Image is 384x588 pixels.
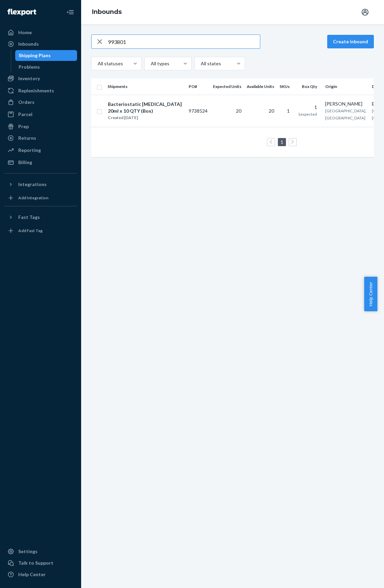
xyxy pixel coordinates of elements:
div: Orders [18,99,34,106]
div: Inventory [18,75,40,82]
div: Problems [19,64,40,70]
div: Reporting [18,147,41,154]
span: [GEOGRAPHIC_DATA], [GEOGRAPHIC_DATA] [325,108,366,120]
span: 1 expected [298,112,317,117]
a: Add Fast Tag [4,225,77,236]
input: Search inbounds by name, destination, msku... [108,35,260,48]
div: Replenishments [18,87,54,94]
div: Created [DATE] [108,114,183,121]
input: All states [200,60,201,67]
div: Talk to Support [18,560,53,566]
a: Parcel [4,109,77,120]
span: 1 [287,108,290,114]
a: Home [4,27,77,38]
div: [PERSON_NAME] [325,100,366,107]
div: Shipping Plans [19,52,51,59]
button: Close Navigation [64,5,77,19]
div: Help Center [18,571,46,578]
div: Bacteriostatic [MEDICAL_DATA] 20ml x 10 QTY (Box) [108,101,183,114]
button: Help Center [364,277,377,311]
button: Integrations [4,179,77,190]
th: Shipments [105,78,186,95]
button: Fast Tags [4,212,77,223]
a: Settings [4,546,77,557]
a: Inbounds [4,39,77,49]
a: Orders [4,97,77,108]
button: Create inbound [327,35,374,48]
th: Expected Units [210,78,244,95]
th: Box Qty [295,78,322,95]
a: Billing [4,157,77,168]
div: Returns [18,135,36,141]
th: SKUs [277,78,295,95]
a: Page 1 is your current page [279,139,285,145]
div: Fast Tags [18,214,40,221]
div: Inbounds [18,41,39,47]
div: Integrations [18,181,47,188]
a: Talk to Support [4,558,77,568]
a: Reporting [4,145,77,156]
a: Help Center [4,569,77,580]
input: All statuses [97,60,98,67]
div: Add Fast Tag [18,228,43,233]
div: Parcel [18,111,32,118]
div: 1 [298,104,317,111]
div: Billing [18,159,32,166]
a: Prep [4,121,77,132]
a: Add Integration [4,193,77,203]
th: PO# [186,78,210,95]
div: Settings [18,548,38,555]
a: Inbounds [92,8,122,16]
td: 9738524 [186,95,210,127]
a: Problems [15,62,77,72]
div: Home [18,29,32,36]
ol: breadcrumbs [87,2,127,22]
div: Add Integration [18,195,48,201]
th: Available Units [244,78,277,95]
th: Origin [322,78,369,95]
a: Returns [4,133,77,143]
a: Replenishments [4,85,77,96]
button: Open account menu [358,5,372,19]
span: 20 [269,108,274,114]
div: Prep [18,123,29,130]
img: Flexport logo [7,9,36,16]
a: Inventory [4,73,77,84]
span: 20 [236,108,241,114]
a: Shipping Plans [15,50,77,61]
